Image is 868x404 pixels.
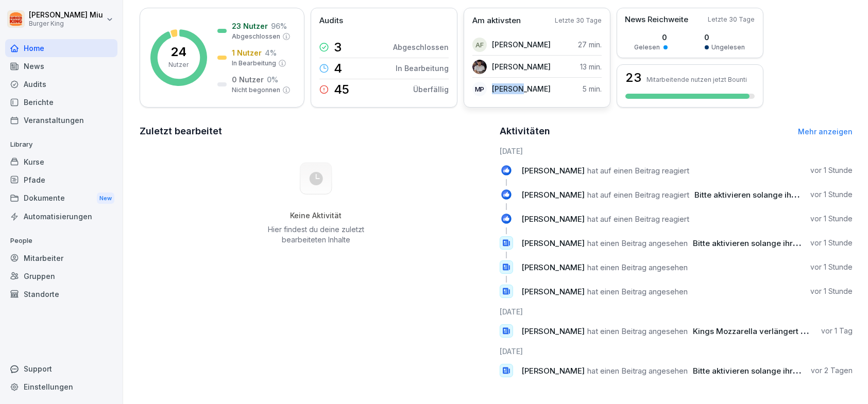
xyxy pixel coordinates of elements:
p: 0 % [267,74,278,85]
p: vor 1 Stunde [810,286,853,296]
p: [PERSON_NAME] [492,39,551,50]
p: Nutzer [169,60,189,69]
span: [PERSON_NAME] [521,287,585,296]
a: Veranstaltungen [5,111,117,129]
div: MP [472,82,487,96]
h6: [DATE] [500,346,853,357]
p: Burger King [29,20,103,27]
p: Letzte 30 Tage [708,15,755,24]
p: Ungelesen [712,43,745,52]
a: Audits [5,75,117,93]
a: Automatisierungen [5,207,117,225]
h5: Keine Aktivität [264,211,368,220]
a: DokumenteNew [5,189,117,208]
span: [PERSON_NAME] [521,238,585,248]
span: [PERSON_NAME] [521,214,585,224]
p: vor 1 Stunde [810,165,853,175]
p: In Bearbeitung [232,59,276,68]
h2: Zuletzt bearbeitet [140,124,492,138]
p: 0 [705,32,745,43]
span: hat einen Beitrag angesehen [587,287,688,296]
p: Mitarbeitende nutzen jetzt Bounti [646,76,747,83]
p: In Bearbeitung [396,63,449,74]
p: Hier findest du deine zuletzt bearbeiteten Inhalte [264,224,368,245]
div: Dokumente [5,189,117,208]
p: Nicht begonnen [232,85,280,95]
a: Kurse [5,153,117,171]
p: vor 1 Tag [821,326,853,336]
a: Einstellungen [5,378,117,396]
span: hat auf einen Beitrag reagiert [587,190,689,200]
p: Am aktivsten [472,15,521,27]
a: News [5,57,117,75]
h6: [DATE] [500,146,853,156]
p: 0 Nutzer [232,74,264,85]
p: 3 [334,41,342,54]
p: 1 Nutzer [232,47,262,58]
p: 5 min. [583,83,602,94]
p: 24 [171,46,187,58]
p: 96 % [271,21,287,31]
p: vor 2 Tagen [811,365,853,376]
p: Abgeschlossen [232,32,280,41]
p: vor 1 Stunde [810,189,853,200]
div: AF [472,38,487,52]
div: New [97,192,114,204]
p: 23 Nutzer [232,21,268,31]
p: Gelesen [635,43,660,52]
span: hat auf einen Beitrag reagiert [587,214,689,224]
span: [PERSON_NAME] [521,190,585,200]
span: [PERSON_NAME] [521,366,585,376]
p: 0 [635,32,668,43]
p: [PERSON_NAME] [492,61,551,72]
h2: Aktivitäten [500,124,550,138]
p: People [5,233,117,249]
p: 4 % [265,47,277,58]
span: [PERSON_NAME] [521,262,585,272]
h6: [DATE] [500,306,853,317]
p: vor 1 Stunde [810,238,853,248]
span: hat einen Beitrag angesehen [587,262,688,272]
a: Gruppen [5,267,117,285]
p: 4 [334,62,342,75]
span: hat auf einen Beitrag reagiert [587,166,689,175]
p: Library [5,136,117,153]
p: Abgeschlossen [393,42,449,52]
span: Kings Mozzarella verlängert bis [DATE]! [693,326,840,336]
p: Überfällig [413,84,449,95]
p: Letzte 30 Tage [555,16,602,25]
p: 45 [334,83,349,96]
span: hat einen Beitrag angesehen [587,238,688,248]
a: Home [5,39,117,57]
span: [PERSON_NAME] [521,326,585,336]
p: [PERSON_NAME] Miu [29,11,103,20]
p: 27 min. [578,39,602,50]
p: Audits [319,15,343,27]
a: Pfade [5,171,117,189]
img: tw5tnfnssutukm6nhmovzqwr.png [472,60,487,74]
h3: 23 [625,72,641,84]
a: Standorte [5,285,117,303]
p: [PERSON_NAME] [492,83,551,94]
p: vor 1 Stunde [810,262,853,272]
span: hat einen Beitrag angesehen [587,326,688,336]
div: Support [5,360,117,378]
a: Mehr anzeigen [798,127,853,136]
span: hat einen Beitrag angesehen [587,366,688,376]
a: Berichte [5,93,117,111]
a: Mitarbeiter [5,249,117,267]
p: 13 min. [580,61,602,72]
p: News Reichweite [625,14,688,26]
span: [PERSON_NAME] [521,166,585,175]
